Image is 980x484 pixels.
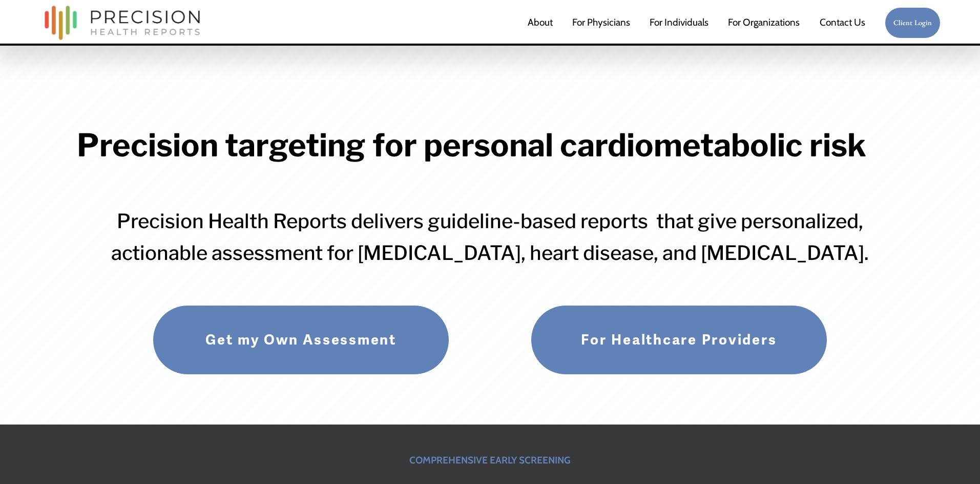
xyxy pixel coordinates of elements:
[39,1,205,45] img: Precision Health Reports
[528,12,553,34] a: About
[728,13,800,32] span: For Organizations
[531,305,827,374] a: For Healthcare Providers
[885,7,941,39] a: Client Login
[650,12,708,34] a: For Individuals
[77,205,903,269] h3: Precision Health Reports delivers guideline-based reports that give personalized, actionable asse...
[572,12,630,34] a: For Physicians
[820,12,865,34] a: Contact Us
[77,126,866,164] strong: Precision targeting for personal cardiometabolic risk
[153,305,449,374] a: Get my Own Assessment
[409,454,571,466] strong: COMPREHENSIVE EARLY SCREENING
[728,12,800,34] a: folder dropdown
